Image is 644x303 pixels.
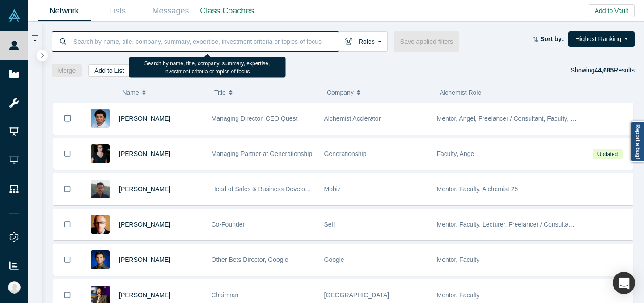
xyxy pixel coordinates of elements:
span: Company [327,83,354,102]
span: Mentor, Faculty, Alchemist 25 [437,185,518,193]
a: [PERSON_NAME] [119,115,170,122]
button: Bookmark [54,209,81,240]
a: Lists [91,0,144,21]
strong: Sort by: [540,35,564,42]
span: Results [594,67,635,74]
img: Michael Chang's Profile Image [91,180,110,198]
span: Title [214,83,226,102]
span: Mobiz [324,185,341,193]
span: Mentor, Faculty [437,256,480,263]
img: Robert Winder's Profile Image [91,215,110,234]
a: Class Coaches [197,0,257,21]
span: Managing Partner at Generationship [212,150,313,157]
a: [PERSON_NAME] [119,185,170,193]
span: Generationship [324,150,367,157]
span: Self [324,221,335,228]
a: [PERSON_NAME] [119,291,170,299]
button: Roles [339,31,388,52]
button: Add to Vault [589,4,635,17]
span: Mentor, Faculty [437,291,480,299]
a: Network [38,0,91,21]
button: Add to List [88,64,130,77]
span: Chairman [212,291,239,299]
button: Bookmark [54,139,81,169]
button: Save applied filters [394,31,459,52]
span: Faculty, Angel [437,150,476,157]
button: Merge [52,64,82,77]
img: Alchemist Vault Logo [8,9,21,22]
a: [PERSON_NAME] [119,221,170,228]
span: [GEOGRAPHIC_DATA] [324,291,390,299]
button: Title [214,83,318,102]
button: Bookmark [54,103,81,134]
button: Company [327,83,430,102]
button: Name [122,83,205,102]
span: Mentor, Angel, Freelancer / Consultant, Faculty, Partner, Lecturer, VC [437,115,629,122]
span: Google [324,256,344,263]
div: Showing [571,64,635,77]
button: Highest Ranking [568,31,635,47]
strong: 44,685 [594,67,614,74]
span: Alchemist Role [440,89,481,96]
a: [PERSON_NAME] [119,150,170,157]
a: Report a bug! [631,121,644,162]
img: Ally Hoang's Account [8,281,21,294]
span: Managing Director, CEO Quest [212,115,298,122]
button: Bookmark [54,174,81,205]
img: Gnani Palanikumar's Profile Image [91,109,110,128]
img: Steven Kan's Profile Image [91,250,110,269]
a: [PERSON_NAME] [119,256,170,263]
span: Updated [593,149,622,159]
span: Co-Founder [212,221,245,228]
span: Alchemist Acclerator [324,115,381,122]
img: Rachel Chalmers's Profile Image [91,144,110,163]
input: Search by name, title, company, summary, expertise, investment criteria or topics of focus [72,31,339,52]
a: Messages [144,0,197,21]
span: Head of Sales & Business Development (interim) [212,185,347,193]
span: Name [122,83,139,102]
button: Bookmark [54,244,81,275]
span: Other Bets Director, Google [212,256,288,263]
